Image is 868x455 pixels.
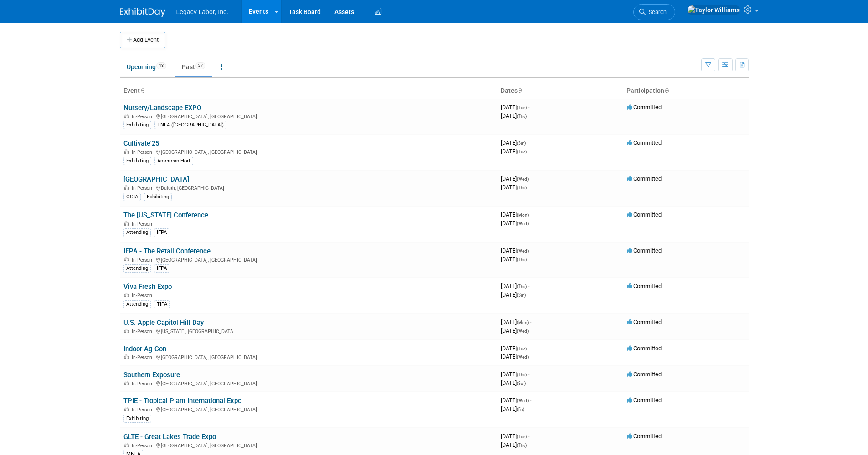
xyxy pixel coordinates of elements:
[154,264,169,273] div: IFPA
[517,407,524,412] span: (Fri)
[623,83,749,99] th: Participation
[517,177,529,182] span: (Wed)
[154,300,170,308] div: TIPA
[124,257,129,262] img: In-Person Event
[154,228,169,237] div: IFPA
[124,354,129,359] img: In-Person Event
[124,114,129,118] img: In-Person Event
[140,87,144,94] a: Sort by Event Name
[124,293,129,297] img: In-Person Event
[627,175,662,182] span: Committed
[154,157,193,165] div: American Hort
[627,283,662,289] span: Committed
[501,247,531,254] span: [DATE]
[627,433,662,440] span: Committed
[517,293,526,298] span: (Sat)
[123,441,493,449] div: [GEOGRAPHIC_DATA], [GEOGRAPHIC_DATA]
[123,300,151,308] div: Attending
[123,397,241,405] a: TPIE - Tropical Plant International Expo
[501,397,531,404] span: [DATE]
[120,8,165,17] img: ExhibitDay
[633,4,675,20] a: Search
[517,320,529,325] span: (Mon)
[501,371,529,378] span: [DATE]
[501,184,527,191] span: [DATE]
[527,139,529,146] span: -
[501,211,531,218] span: [DATE]
[501,148,527,155] span: [DATE]
[528,345,529,352] span: -
[501,379,526,386] span: [DATE]
[627,104,662,111] span: Committed
[132,293,155,298] span: In-Person
[517,221,529,226] span: (Wed)
[124,381,129,385] img: In-Person Event
[517,105,527,110] span: (Tue)
[154,121,226,129] div: TNLA ([GEOGRAPHIC_DATA])
[664,87,669,94] a: Sort by Participation Type
[132,443,155,449] span: In-Person
[123,405,493,413] div: [GEOGRAPHIC_DATA], [GEOGRAPHIC_DATA]
[528,104,529,111] span: -
[132,407,155,413] span: In-Person
[627,247,662,254] span: Committed
[123,184,493,191] div: Duluth, [GEOGRAPHIC_DATA]
[528,371,529,378] span: -
[517,443,527,448] span: (Thu)
[124,407,129,411] img: In-Person Event
[175,58,212,76] a: Past27
[530,211,531,218] span: -
[501,256,527,263] span: [DATE]
[120,58,173,76] a: Upcoming13
[123,415,151,423] div: Exhibiting
[124,221,129,226] img: In-Person Event
[123,318,204,327] a: U.S. Apple Capitol Hill Day
[156,62,166,69] span: 13
[501,283,529,289] span: [DATE]
[123,211,208,219] a: The [US_STATE] Conference
[123,433,216,441] a: GLTE - Great Lakes Trade Expo
[517,346,527,351] span: (Tue)
[123,157,151,165] div: Exhibiting
[123,353,493,360] div: [GEOGRAPHIC_DATA], [GEOGRAPHIC_DATA]
[501,345,529,352] span: [DATE]
[501,318,531,325] span: [DATE]
[123,345,166,353] a: Indoor Ag-Con
[517,114,527,119] span: (Thu)
[123,379,493,387] div: [GEOGRAPHIC_DATA], [GEOGRAPHIC_DATA]
[627,139,662,146] span: Committed
[123,193,141,201] div: GGIA
[132,114,155,120] span: In-Person
[132,354,155,360] span: In-Person
[517,141,526,146] span: (Sat)
[517,381,526,386] span: (Sat)
[501,112,527,119] span: [DATE]
[627,397,662,404] span: Committed
[123,283,172,291] a: Viva Fresh Expo
[517,398,529,403] span: (Wed)
[132,185,155,191] span: In-Person
[501,220,529,227] span: [DATE]
[528,283,529,289] span: -
[120,32,165,48] button: Add Event
[627,371,662,378] span: Committed
[123,327,493,334] div: [US_STATE], [GEOGRAPHIC_DATA]
[144,193,172,201] div: Exhibiting
[132,221,155,227] span: In-Person
[123,371,180,379] a: Southern Exposure
[120,83,497,99] th: Event
[517,354,529,359] span: (Wed)
[501,175,531,182] span: [DATE]
[132,329,155,334] span: In-Person
[517,212,529,217] span: (Mon)
[124,329,129,333] img: In-Person Event
[517,372,527,377] span: (Thu)
[123,121,151,129] div: Exhibiting
[627,211,662,218] span: Committed
[518,87,522,94] a: Sort by Start Date
[123,175,189,183] a: [GEOGRAPHIC_DATA]
[501,353,529,360] span: [DATE]
[687,5,740,15] img: Taylor Williams
[517,284,527,289] span: (Thu)
[501,441,527,448] span: [DATE]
